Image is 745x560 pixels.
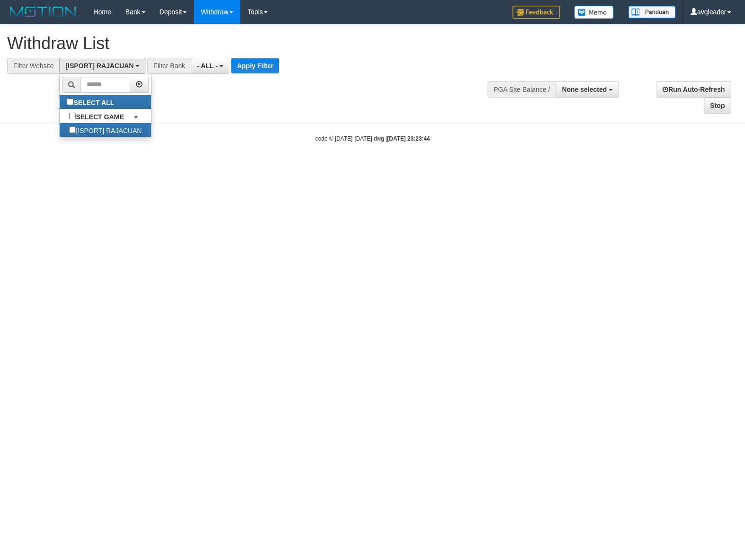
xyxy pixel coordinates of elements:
img: MOTION_logo.png [7,5,79,19]
input: SELECT GAME [69,113,76,119]
img: panduan.png [628,6,675,18]
a: Stop [704,98,731,114]
input: [ISPORT] RAJACUAN [69,126,76,133]
span: None selected [562,86,607,93]
div: PGA Site Balance / [487,81,556,98]
div: Filter Bank [147,58,191,74]
strong: [DATE] 23:23:44 [387,135,430,142]
img: Button%20Memo.svg [574,6,614,19]
h1: Withdraw List [7,34,487,53]
button: [ISPORT] RAJACUAN [59,58,145,74]
button: Apply Filter [231,58,279,73]
input: SELECT ALL [67,98,73,105]
span: - ALL - [197,62,218,70]
label: SELECT ALL [60,95,124,109]
small: code © [DATE]-[DATE] dwg | [315,135,430,142]
a: Run Auto-Refresh [656,81,731,98]
span: [ISPORT] RAJACUAN [65,62,134,70]
b: SELECT GAME [76,113,124,121]
button: - ALL - [191,58,229,74]
a: SELECT GAME [60,109,151,123]
div: Filter Website [7,58,59,74]
label: [ISPORT] RAJACUAN [60,123,151,137]
img: Feedback.jpg [512,6,560,19]
button: None selected [556,81,619,98]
